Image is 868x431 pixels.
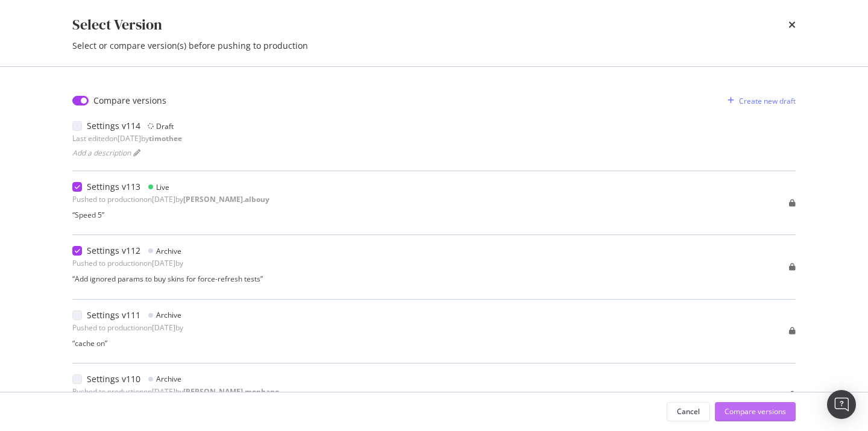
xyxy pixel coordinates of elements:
div: Pushed to production on [DATE] by [72,322,183,333]
div: Compare versions [725,406,786,417]
div: Draft [156,121,174,131]
b: timothee [149,133,182,143]
button: Cancel [667,402,710,421]
div: Pushed to production on [DATE] by [72,258,183,268]
div: Last edited on [DATE] by [72,133,182,143]
button: Compare versions [715,402,796,421]
div: Settings v110 [87,373,140,385]
span: Add a description [72,148,131,158]
div: Archive [156,310,181,320]
div: “ cache on ” [72,338,183,348]
div: Compare versions [93,95,166,107]
div: Settings v111 [87,309,140,321]
div: Settings v113 [87,181,140,193]
div: Select Version [72,14,162,35]
b: [PERSON_NAME].mephane [183,386,279,397]
div: Settings v112 [87,245,140,257]
div: “ Speed 5 ” [72,210,269,220]
div: Select or compare version(s) before pushing to production [72,40,796,52]
div: Settings v114 [87,120,140,132]
div: “ Add ignored params to buy skins for force-refresh tests ” [72,274,263,284]
div: Archive [156,374,181,384]
div: Pushed to production on [DATE] by [72,194,269,204]
button: Create new draft [723,91,796,110]
div: times [788,14,796,35]
div: Create new draft [739,96,796,106]
div: Live [156,182,169,192]
div: Open Intercom Messenger [827,390,856,419]
div: Cancel [677,406,700,417]
div: Archive [156,246,181,256]
b: [PERSON_NAME].albouy [183,194,269,204]
div: Pushed to production on [DATE] by [72,386,279,397]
